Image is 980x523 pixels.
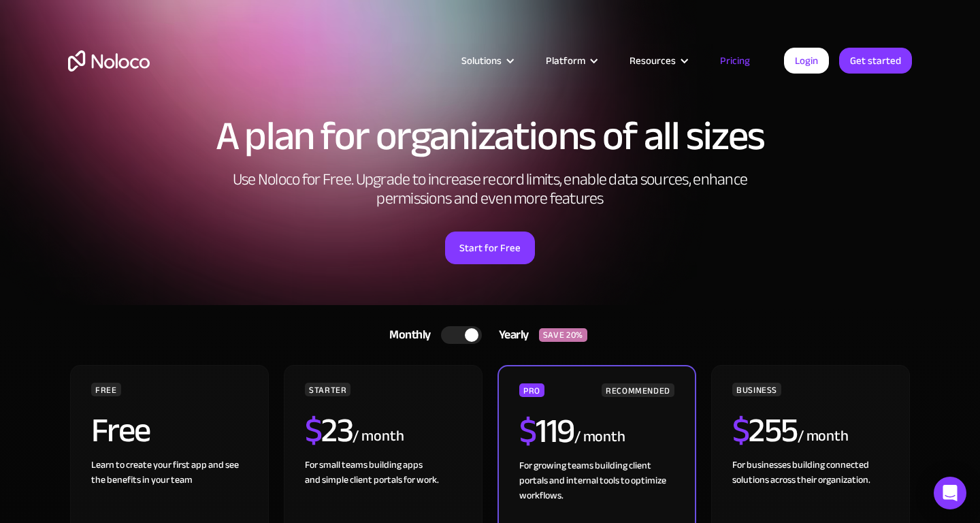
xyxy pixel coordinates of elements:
[934,477,966,509] div: Open Intercom Messenger
[91,383,121,396] div: FREE
[482,325,539,345] div: Yearly
[519,414,574,448] h2: 119
[732,413,798,447] h2: 255
[732,458,889,523] div: For businesses building connected solutions across their organization. ‍
[602,383,674,397] div: RECOMMENDED
[305,458,461,523] div: For small teams building apps and simple client portals for work. ‍
[784,48,829,74] a: Login
[703,52,767,69] a: Pricing
[218,170,762,208] h2: Use Noloco for Free. Upgrade to increase record limits, enable data sources, enhance permissions ...
[546,52,585,69] div: Platform
[372,325,441,345] div: Monthly
[91,458,248,523] div: Learn to create your first app and see the benefits in your team ‍
[732,383,781,396] div: BUSINESS
[305,383,350,396] div: STARTER
[732,398,749,462] span: $
[461,52,502,69] div: Solutions
[445,232,535,264] a: Start for Free
[612,52,703,69] div: Resources
[68,116,912,157] h1: A plan for organizations of all sizes
[68,50,150,72] a: home
[305,398,322,462] span: $
[630,52,676,69] div: Resources
[529,52,612,69] div: Platform
[519,399,536,463] span: $
[798,426,849,447] div: / month
[353,426,404,447] div: / month
[519,383,544,397] div: PRO
[839,48,912,74] a: Get started
[444,52,529,69] div: Solutions
[574,426,625,448] div: / month
[539,328,587,342] div: SAVE 20%
[305,413,353,447] h2: 23
[91,413,150,447] h2: Free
